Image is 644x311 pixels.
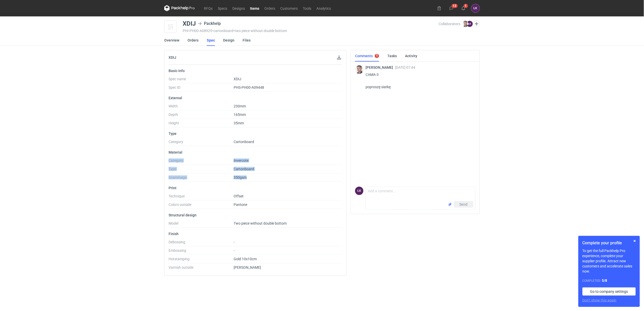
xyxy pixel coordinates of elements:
[234,221,287,225] span: Two piece without double bottom
[234,121,244,125] span: 35mm
[169,167,234,173] dt: Type
[169,175,234,182] dt: Grammage
[169,121,234,127] dt: Height
[471,4,480,13] div: Łukasz Kowalski
[234,77,241,81] span: XDIJ
[169,140,234,146] dt: Category
[198,21,221,27] div: Packhelp
[583,248,636,274] p: To get the full Packhelp Pro experience, complete your supplier profile. Attract new customers an...
[234,85,264,89] span: PHS-PH00-A09448
[243,35,251,46] a: Files
[169,77,234,83] dt: Spec name
[183,21,196,27] div: XDIJ
[169,221,234,228] dt: Model
[169,150,342,154] p: Material
[169,248,234,255] dt: Embossing
[169,257,234,263] dt: Hotstamping
[471,4,480,13] button: ŁK
[188,35,199,46] a: Orders
[169,240,234,246] dt: Debossing
[169,186,342,190] p: Print
[459,4,468,12] button: 1
[405,50,417,62] a: Activity
[212,29,233,33] span: • cartonboard
[169,232,342,236] p: Finish
[169,265,234,272] dt: Varnish outside
[169,55,176,59] h2: XDIJ
[215,5,230,11] a: Specs
[230,5,247,11] a: Designs
[355,65,363,74] img: Maciej Sikora
[376,54,378,58] div: 1
[234,104,246,108] span: 230mm
[234,203,247,207] span: Pantone
[234,175,247,179] span: 350gsm
[602,278,607,283] strong: 5 / 8
[169,96,342,100] p: External
[183,29,439,33] div: PHI-PH00-A08925
[355,187,363,195] div: Łukasz Kowalski
[439,22,460,26] span: Collaborators
[234,257,257,261] span: Gold 10x10cm
[395,65,415,69] span: [DATE] 07:44
[262,5,278,11] a: Orders
[169,132,342,136] p: Type
[314,5,334,11] a: Analytics
[366,72,471,90] p: CAMA-3 poproszę siatkę
[355,187,363,195] figcaption: ŁK
[583,278,636,283] div: Completed:
[247,5,262,11] a: Items
[234,248,235,253] span: -
[473,21,480,27] button: Edit collaborators
[355,50,379,62] a: Comments1
[462,21,469,27] img: Maciej Sikora
[460,203,468,206] span: Send
[169,85,234,92] dt: Spec ID
[169,158,234,165] dt: Category
[234,158,248,163] span: Invercote
[447,4,455,12] button: 13
[234,113,246,117] span: 165mm
[223,35,234,46] a: Design
[632,238,638,244] button: Skip for now
[164,35,179,46] a: Overview
[336,54,342,61] button: Download specification
[467,21,473,27] figcaption: ŁK
[233,29,287,33] span: • two piece without double bottom
[169,69,342,73] p: Basic info
[583,298,617,303] button: Don’t show this again
[201,5,215,11] a: RFQs
[169,113,234,119] dt: Depth
[300,5,314,11] a: Tools
[583,240,636,246] h1: Complete your profile
[234,240,235,244] span: -
[366,65,395,69] span: [PERSON_NAME]
[169,203,234,209] dt: Colors outside
[169,104,234,111] dt: Width
[234,167,254,171] span: Cartonboard
[387,50,397,62] a: Tasks
[169,194,234,200] dt: Technique
[169,213,342,217] p: Structural design
[234,265,261,269] span: [PERSON_NAME]
[583,287,636,296] a: Go to company settings
[454,201,473,207] button: Send
[278,5,300,11] a: Customers
[207,35,215,46] a: Spec
[234,140,254,144] span: Cartonboard
[234,194,244,198] span: Offset
[164,5,195,11] svg: Packhelp Pro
